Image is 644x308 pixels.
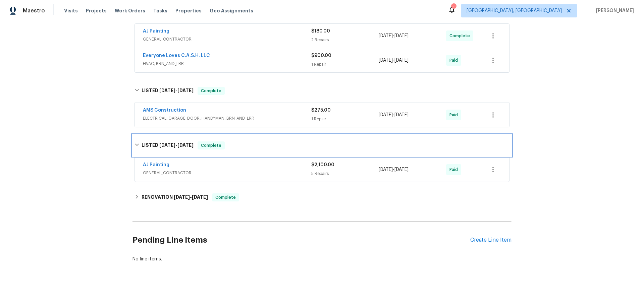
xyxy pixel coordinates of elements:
span: Complete [449,33,473,39]
div: RENOVATION [DATE]-[DATE]Complete [132,189,512,205]
a: AJ Painting [143,29,169,34]
span: [DATE] [379,58,393,63]
span: Work Orders [115,7,145,14]
div: 1 Repair [311,61,379,68]
a: AMS Construction [143,108,186,113]
h2: Pending Line Items [132,225,470,256]
span: - [159,143,194,147]
span: $900.00 [311,53,331,58]
span: $180.00 [311,29,330,34]
span: - [379,57,409,64]
span: [PERSON_NAME] [593,7,634,14]
span: Paid [449,166,461,173]
span: Visits [64,7,78,14]
span: Complete [198,87,224,94]
span: Projects [86,7,107,14]
span: Complete [198,142,224,149]
div: 5 Repairs [311,170,379,177]
span: Paid [449,57,461,64]
div: LISTED [DATE]-[DATE]Complete [132,80,512,102]
span: - [174,195,208,199]
h6: LISTED [142,87,194,95]
div: Create Line Item [470,237,512,243]
span: - [379,112,409,118]
span: - [379,166,409,173]
span: [DATE] [394,113,409,117]
span: $2,100.00 [311,163,334,167]
span: $275.00 [311,108,331,113]
span: Maestro [23,7,45,14]
a: AJ Painting [143,163,169,167]
h6: LISTED [142,141,194,149]
span: [DATE] [177,88,194,93]
span: Paid [449,112,461,118]
span: [DATE] [192,195,208,199]
span: [DATE] [394,58,409,63]
span: [DATE] [394,34,409,38]
span: [DATE] [177,143,194,147]
span: [DATE] [379,167,393,172]
span: [GEOGRAPHIC_DATA], [GEOGRAPHIC_DATA] [467,7,562,14]
span: [DATE] [159,143,175,147]
span: Complete [213,194,238,201]
a: Everyone Loves C.A.S.H. LLC [143,53,210,58]
div: 1 [451,4,456,11]
span: [DATE] [159,88,175,93]
h6: RENOVATION [142,193,208,201]
span: [DATE] [174,195,190,199]
span: ELECTRICAL, GARAGE_DOOR, HANDYMAN, BRN_AND_LRR [143,115,311,122]
span: - [379,33,409,39]
span: Properties [175,7,202,14]
span: Geo Assignments [210,7,253,14]
div: 2 Repairs [311,37,379,43]
span: GENERAL_CONTRACTOR [143,36,311,43]
span: [DATE] [394,167,409,172]
div: LISTED [DATE]-[DATE]Complete [132,135,512,156]
span: [DATE] [379,34,393,38]
span: GENERAL_CONTRACTOR [143,170,311,176]
span: Tasks [153,8,167,13]
span: HVAC, BRN_AND_LRR [143,60,311,67]
div: 1 Repair [311,116,379,122]
span: [DATE] [379,113,393,117]
span: - [159,88,194,93]
div: No line items. [132,256,512,262]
